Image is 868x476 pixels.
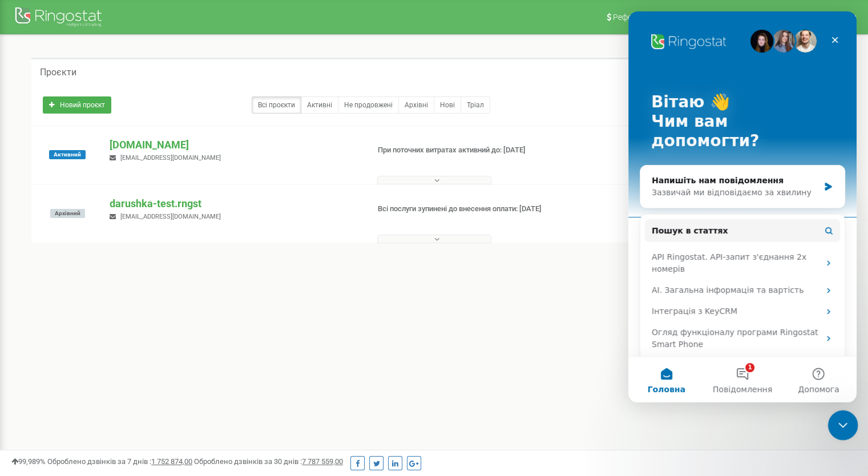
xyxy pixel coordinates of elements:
[50,209,85,218] span: Архівний
[110,138,359,152] p: [DOMAIN_NAME]
[461,96,490,114] a: Тріал
[338,96,399,114] a: Не продовжені
[40,67,76,78] h5: Проєкти
[120,213,221,220] span: [EMAIL_ADDRESS][DOMAIN_NAME]
[252,96,301,114] a: Всі проєкти
[378,204,560,215] p: Всі послуги зупинені до внесення оплати: [DATE]
[47,457,192,466] span: Оброблено дзвінків за 7 днів :
[49,150,86,159] span: Активний
[120,154,221,162] span: [EMAIL_ADDRESS][DOMAIN_NAME]
[613,13,697,22] span: Реферальна програма
[151,457,192,466] u: 1 752 874,00
[628,11,857,402] iframe: Intercom live chat
[110,196,359,211] p: darushka-test.rngst
[194,457,343,466] span: Оброблено дзвінків за 30 днів :
[378,145,560,156] p: При поточних витратах активний до: [DATE]
[11,457,46,466] span: 99,989%
[828,410,858,441] iframe: Intercom live chat
[43,96,111,114] a: Новий проєкт
[301,96,338,114] a: Активні
[434,96,461,114] a: Нові
[302,457,343,466] u: 7 787 559,00
[398,96,434,114] a: Архівні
